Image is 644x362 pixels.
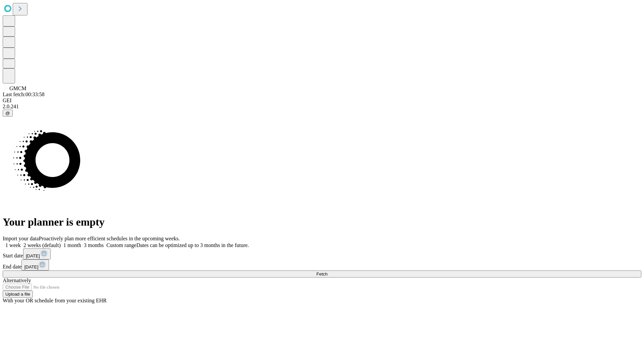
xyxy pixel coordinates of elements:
[5,242,21,248] span: 1 week
[3,216,641,228] h1: Your planner is empty
[316,271,327,277] span: Fetch
[84,242,104,248] span: 3 months
[3,98,641,104] div: GEI
[3,110,13,117] button: @
[3,298,107,303] span: With your OR schedule from your existing EHR
[23,248,51,259] button: [DATE]
[24,264,38,269] span: [DATE]
[3,248,641,259] div: Start date
[3,278,31,283] span: Alternatively
[23,242,61,248] span: 2 weeks (default)
[137,242,249,248] span: Dates can be optimized up to 3 months in the future.
[21,259,49,270] button: [DATE]
[3,270,641,278] button: Fetch
[3,92,45,97] span: Last fetch: 00:33:58
[3,104,641,110] div: 2.0.241
[3,236,39,241] span: Import your data
[39,236,180,241] span: Proactively plan more efficient schedules in the upcoming weeks.
[5,111,10,116] span: @
[63,242,81,248] span: 1 month
[3,291,33,298] button: Upload a file
[9,85,26,91] span: GMCM
[26,253,40,258] span: [DATE]
[106,242,136,248] span: Custom range
[3,259,641,270] div: End date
